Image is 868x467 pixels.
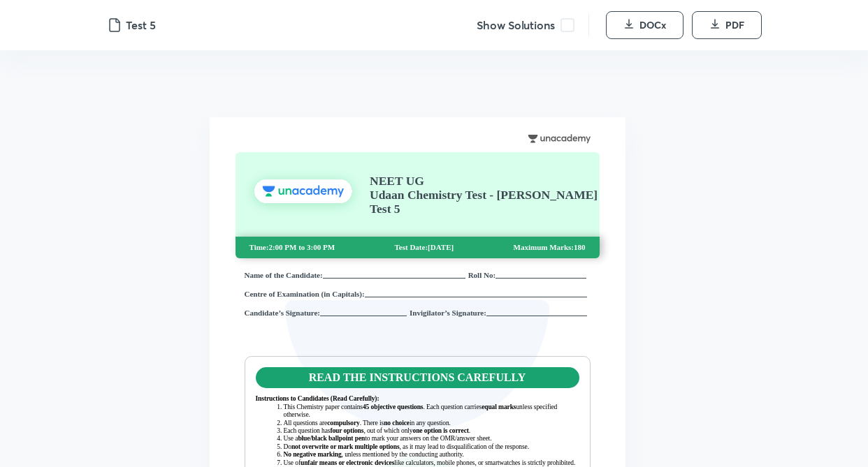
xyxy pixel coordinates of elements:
[284,451,342,458] strong: No negative marking
[370,202,598,216] p: Test 5
[256,395,379,402] strong: Instructions to Candidates (Read Carefully):
[384,420,410,427] strong: no choice
[284,451,579,459] li: , unless mentioned by the conducting authority.
[413,427,469,434] strong: one option is correct
[477,17,555,34] h5: Show Solutions
[245,290,365,298] span: Centre of Examination (in Capitals):
[692,11,762,39] button: PDF
[370,174,598,188] p: NEET UG
[514,243,586,252] p: Maximum Marks: 180
[284,435,579,443] li: Use a to mark your answers on the OMR/answer sheet.
[284,459,579,467] li: Use of like calculators, mobile phones, or smartwatches is strictly prohibited.
[291,443,400,450] strong: not overwrite or mark multiple options
[330,427,363,434] strong: four options
[301,459,394,466] strong: unfair means or electronic devices
[370,188,598,202] p: Udaan Chemistry Test - [PERSON_NAME]
[410,309,486,317] span: Invigilator’s Signature:
[725,18,744,32] span: PDF
[256,367,579,388] p: READ THE INSTRUCTIONS CAREFULLY
[468,271,496,279] span: Roll No:
[327,420,360,427] strong: compulsory
[606,11,683,39] button: DOCx
[284,443,579,451] li: Do , as it may lead to disqualification of the response.
[126,17,156,34] h5: Test 5
[284,427,579,435] li: Each question has , out of which only .
[249,243,335,252] p: Time: 2:00 PM to 3:00 PM
[639,18,666,32] span: DOCx
[284,420,579,427] li: All questions are . There is in any question.
[284,403,579,420] li: This Chemistry paper contains . Each question carries unless specified otherwise.
[482,403,516,410] strong: equal marks
[395,243,454,252] p: Test Date: [DATE]
[245,309,321,317] span: Candidate’s Signature:
[363,403,423,410] strong: 45 objective questions
[298,435,365,442] strong: blue/black ballpoint pen
[245,271,323,279] span: Name of the Candidate:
